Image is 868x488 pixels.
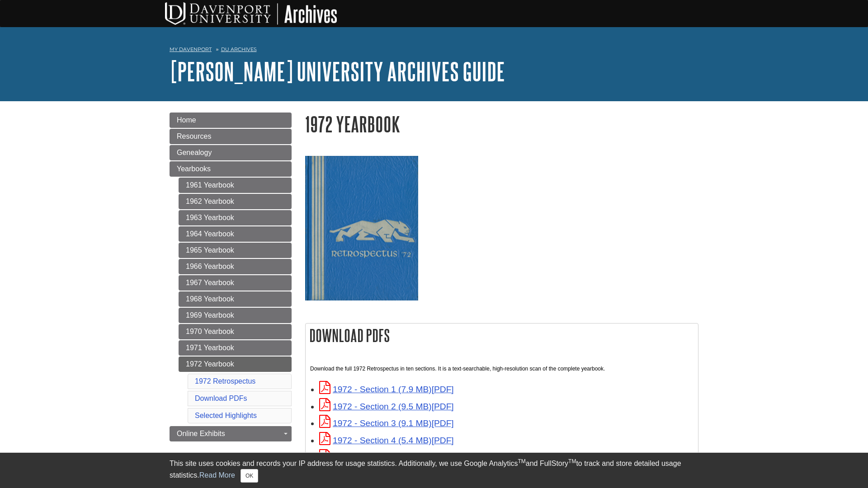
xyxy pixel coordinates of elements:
a: Yearbooks [170,161,292,177]
span: Resources [177,132,211,140]
a: Link opens in new window [319,385,454,394]
a: Link opens in new window [319,402,454,411]
a: 1963 Yearbook [179,210,292,225]
a: Link opens in new window [319,418,454,428]
a: 1968 Yearbook [179,291,292,307]
a: 1971 Yearbook [179,340,292,356]
div: This site uses cookies and records your IP address for usage statistics. Additionally, we use Goo... [170,458,698,483]
a: My Davenport [170,46,212,53]
sup: TM [518,458,525,465]
a: 1969 Yearbook [179,308,292,323]
span: Yearbooks [177,165,211,173]
a: 1962 Yearbook [179,194,292,209]
h2: Download PDFs [306,324,698,347]
span: Download the full 1972 Retrospectus in ten sections. It is a text-searchable, high-resolution sca... [310,366,605,372]
a: [PERSON_NAME] University Archives Guide [170,57,505,85]
span: Home [177,116,196,124]
a: 1965 Yearbook [179,243,292,258]
a: 1961 Yearbook [179,178,292,193]
a: Selected Highlights [195,412,257,419]
a: Link opens in new window [319,436,454,445]
sup: TM [568,458,576,465]
a: Resources [170,129,292,144]
a: DU Archives [221,46,257,52]
span: Genealogy [177,149,212,156]
h1: 1972 Yearbook [305,113,698,136]
img: 1972 Retrospectus Yearbook Cover [305,156,418,300]
a: Online Exhibits [170,426,292,441]
div: Guide Page Menu [170,113,292,441]
a: 1972 Yearbook [179,357,292,372]
a: 1966 Yearbook [179,259,292,274]
img: DU Archives [165,2,337,25]
a: 1964 Yearbook [179,226,292,242]
a: Read More [199,471,235,479]
a: Genealogy [170,145,292,160]
a: 1967 Yearbook [179,275,292,291]
nav: breadcrumb [170,43,698,58]
a: 1970 Yearbook [179,324,292,339]
span: Online Exhibits [177,430,225,437]
a: Download PDFs [195,394,247,402]
a: Home [170,113,292,128]
a: 1972 Retrospectus [195,377,255,385]
button: Close [241,469,258,483]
